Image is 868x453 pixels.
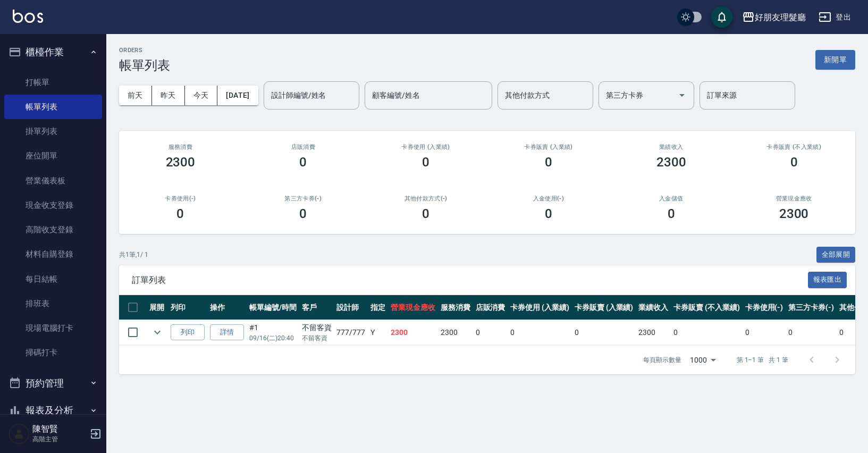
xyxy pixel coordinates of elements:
[247,295,299,320] th: 帳單編號/時間
[4,267,102,291] a: 每日結帳
[13,10,43,23] img: Logo
[4,38,102,66] button: 櫃檯作業
[4,397,102,424] button: 報表及分析
[786,295,837,320] th: 第三方卡券(-)
[738,6,810,28] button: 好朋友理髮廳
[422,206,429,221] h3: 0
[210,324,244,341] a: 詳情
[132,275,808,286] span: 訂單列表
[808,274,847,284] a: 報表匯出
[545,155,552,170] h3: 0
[388,320,438,345] td: 2300
[779,206,809,221] h3: 2300
[4,70,102,95] a: 打帳單
[743,295,786,320] th: 卡券使用(-)
[711,6,732,28] button: save
[132,144,229,150] h3: 服務消費
[814,7,855,27] button: 登出
[643,355,681,365] p: 每頁顯示數量
[656,155,686,170] h3: 2300
[152,86,185,105] button: 昨天
[255,195,352,202] h2: 第三方卡券(-)
[622,144,720,150] h2: 業績收入
[4,119,102,144] a: 掛單列表
[572,295,636,320] th: 卡券販賣 (入業績)
[132,195,229,202] h2: 卡券使用(-)
[176,206,184,221] h3: 0
[249,333,297,343] p: 09/16 (二) 20:40
[671,295,742,320] th: 卡券販賣 (不入業績)
[686,346,720,374] div: 1000
[500,144,597,150] h2: 卡券販賣 (入業績)
[334,295,368,320] th: 設計師
[790,155,798,170] h3: 0
[119,47,170,54] h2: ORDERS
[4,242,102,266] a: 材料自購登錄
[171,324,205,341] button: 列印
[4,316,102,340] a: 現場電腦打卡
[545,206,552,221] h3: 0
[388,295,438,320] th: 營業現金應收
[508,320,572,345] td: 0
[572,320,636,345] td: 0
[4,95,102,119] a: 帳單列表
[671,320,742,345] td: 0
[500,195,597,202] h2: 入金使用(-)
[473,295,508,320] th: 店販消費
[217,86,258,105] button: [DATE]
[166,155,196,170] h3: 2300
[4,291,102,316] a: 排班表
[149,324,165,340] button: expand row
[4,217,102,242] a: 高階收支登錄
[119,86,152,105] button: 前天
[808,272,847,288] button: 報表匯出
[247,320,299,345] td: #1
[147,295,168,320] th: 展開
[4,340,102,365] a: 掃碼打卡
[636,320,671,345] td: 2300
[302,333,332,343] p: 不留客資
[299,295,334,320] th: 客戶
[334,320,368,345] td: 777 /777
[622,195,720,202] h2: 入金儲值
[9,423,30,444] img: Person
[185,86,218,105] button: 今天
[745,195,842,202] h2: 營業現金應收
[368,295,388,320] th: 指定
[368,320,388,345] td: Y
[668,206,675,221] h3: 0
[737,355,788,365] p: 第 1–1 筆 共 1 筆
[4,193,102,217] a: 現金收支登錄
[299,206,307,221] h3: 0
[745,144,842,150] h2: 卡券販賣 (不入業績)
[255,144,352,150] h2: 店販消費
[377,195,475,202] h2: 其他付款方式(-)
[815,54,855,64] a: 新開單
[302,322,332,333] div: 不留客資
[815,50,855,70] button: 新開單
[4,370,102,397] button: 預約管理
[168,295,207,320] th: 列印
[422,155,429,170] h3: 0
[32,434,87,444] p: 高階主管
[755,11,806,24] div: 好朋友理髮廳
[743,320,786,345] td: 0
[673,87,690,104] button: Open
[473,320,508,345] td: 0
[32,424,87,434] h5: 陳智賢
[816,247,856,263] button: 全部展開
[4,144,102,168] a: 座位開單
[636,295,671,320] th: 業績收入
[508,295,572,320] th: 卡券使用 (入業績)
[438,295,473,320] th: 服務消費
[119,58,170,73] h3: 帳單列表
[786,320,837,345] td: 0
[4,169,102,193] a: 營業儀表板
[119,250,148,259] p: 共 1 筆, 1 / 1
[438,320,473,345] td: 2300
[207,295,247,320] th: 操作
[377,144,475,150] h2: 卡券使用 (入業績)
[299,155,307,170] h3: 0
